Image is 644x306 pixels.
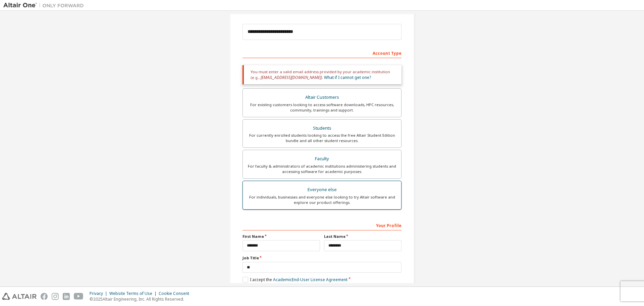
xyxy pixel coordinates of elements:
[247,102,397,113] div: For existing customers looking to access software downloads, HPC resources, community, trainings ...
[243,255,401,261] label: Job Title
[247,124,397,133] div: Students
[3,2,87,9] img: Altair One
[74,293,84,300] img: youtube.svg
[324,234,401,239] label: Last Name
[243,277,347,282] label: I accept the
[273,277,347,282] a: Academic End-User License Agreement
[261,75,321,80] span: [EMAIL_ADDRESS][DOMAIN_NAME]
[243,234,320,239] label: First Name
[247,194,397,205] div: For individuals, businesses and everyone else looking to try Altair software and explore our prod...
[90,291,109,296] div: Privacy
[243,47,401,58] div: Account Type
[324,75,371,80] a: What if I cannot get one?
[247,93,397,102] div: Altair Customers
[52,293,59,300] img: instagram.svg
[41,293,48,300] img: facebook.svg
[159,291,193,296] div: Cookie Consent
[243,220,401,230] div: Your Profile
[247,133,397,143] div: For currently enrolled students looking to access the free Altair Student Edition bundle and all ...
[247,164,397,174] div: For faculty & administrators of academic institutions administering students and accessing softwa...
[63,293,70,300] img: linkedin.svg
[247,154,397,164] div: Faculty
[109,291,159,296] div: Website Terms of Use
[243,65,401,84] div: You must enter a valid email address provided by your academic institution (e.g., ).
[90,296,193,302] p: © 2025 Altair Engineering, Inc. All Rights Reserved.
[247,185,397,194] div: Everyone else
[2,293,37,300] img: altair_logo.svg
